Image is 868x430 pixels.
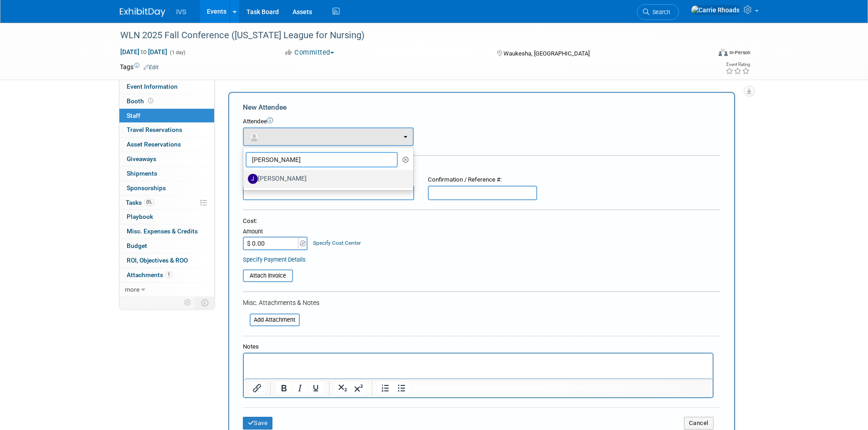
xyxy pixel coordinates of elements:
[657,47,751,61] div: Event Format
[139,48,148,56] span: to
[308,382,324,395] button: Underline
[691,5,740,15] img: Carrie Rhoads
[119,239,214,253] a: Budget
[249,382,265,395] button: Insert/edit link
[144,64,159,71] a: Edit
[503,50,590,57] span: Waukesha, [GEOGRAPHIC_DATA]
[120,62,159,71] td: Tags
[127,141,181,148] span: Asset Reservations
[126,199,154,206] span: Tasks
[127,184,166,192] span: Sponsorships
[428,176,537,184] div: Confirmation / Reference #:
[394,382,409,395] button: Bullet list
[195,297,214,309] td: Toggle Event Tabs
[243,256,306,263] a: Specify Payment Details
[127,170,157,177] span: Shipments
[649,9,670,15] span: Search
[684,417,714,430] button: Cancel
[169,50,185,56] span: (1 day)
[243,102,720,112] div: New Attendee
[119,167,214,181] a: Shipments
[127,126,182,133] span: Travel Reservations
[127,83,178,90] span: Event Information
[119,137,214,152] a: Asset Reservations
[119,210,214,224] a: Playbook
[313,240,361,246] a: Specify Cost Center
[281,48,338,57] button: Committed
[146,97,155,104] span: Booth not reserved yet
[637,4,679,20] a: Search
[378,382,393,395] button: Numbered list
[117,27,697,44] div: WLN 2025 Fall Conference ([US_STATE] League for Nursing)
[243,217,720,226] div: Cost:
[127,97,155,105] span: Booth
[119,224,214,238] a: Misc. Expenses & Credits
[119,253,214,268] a: ROI, Objectives & ROO
[351,382,366,395] button: Superscript
[127,242,147,249] span: Budget
[292,382,308,395] button: Italic
[127,155,156,162] span: Giveaways
[119,181,214,195] a: Sponsorships
[243,117,720,126] div: Attendee
[719,49,728,56] img: Format-Inperson.png
[725,62,750,67] div: Event Rating
[119,80,214,94] a: Event Information
[125,286,139,293] span: more
[246,152,398,167] input: Search
[119,152,214,166] a: Giveaways
[120,48,168,56] span: [DATE] [DATE]
[120,8,165,17] img: ExhibitDay
[127,228,198,235] span: Misc. Expenses & Credits
[276,382,292,395] button: Bold
[119,283,214,297] a: more
[127,257,188,264] span: ROI, Objectives & ROO
[335,382,350,395] button: Subscript
[180,297,196,309] td: Personalize Event Tab Strip
[729,49,750,56] div: In-Person
[119,196,214,210] a: Tasks0%
[127,271,172,278] span: Attachments
[119,123,214,137] a: Travel Reservations
[244,354,713,379] iframe: Rich Text Area
[127,213,153,220] span: Playbook
[243,228,309,237] div: Amount
[243,417,273,430] button: Save
[243,298,720,307] div: Misc. Attachments & Notes
[127,112,140,119] span: Staff
[119,109,214,123] a: Staff
[144,199,154,206] span: 0%
[119,94,214,108] a: Booth
[248,172,404,186] label: [PERSON_NAME]
[165,271,172,278] span: 1
[243,343,714,351] div: Notes
[248,174,258,184] img: J.jpg
[243,162,720,171] div: Registration / Ticket Info (optional)
[176,8,187,15] span: IVS
[119,268,214,282] a: Attachments1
